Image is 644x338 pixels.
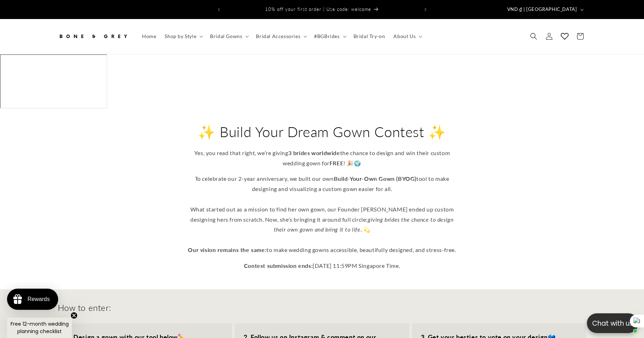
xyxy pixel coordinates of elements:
span: #BGBrides [314,33,339,39]
button: Close teaser [70,312,78,319]
span: VND ₫ | [GEOGRAPHIC_DATA] [507,6,577,13]
a: Home [138,29,160,44]
strong: worldwide [311,149,340,156]
strong: 3 brides [288,149,310,156]
div: Rewards [27,296,50,302]
strong: FREE [330,160,343,166]
summary: Shop by Style [160,29,206,44]
a: Bridal Try-on [349,29,390,44]
span: Bridal Accessories [256,33,300,39]
em: giving brides the chance to design their own gown and bring it to life [274,216,454,233]
strong: Our vision remains the same: [188,246,266,253]
summary: Bridal Gowns [206,29,252,44]
p: Yes, you read that right, we’re giving the chance to design and win their custom wedding gown for... [185,148,460,168]
summary: #BGBrides [310,29,349,44]
span: Free 12-month wedding planning checklist [11,320,69,335]
button: Next announcement [418,3,433,16]
span: Bridal Gowns [210,33,242,39]
h2: How to enter: [58,302,111,313]
strong: Build-Your-Own Gown (BYOG) [334,175,417,182]
span: Bridal Try-on [354,33,385,39]
button: Previous announcement [211,3,227,16]
summary: Bridal Accessories [252,29,310,44]
summary: About Us [389,29,425,44]
span: About Us [393,33,416,39]
img: Bone and Grey Bridal [58,29,128,44]
summary: Search [526,29,541,44]
div: Free 12-month wedding planning checklistClose teaser [7,318,72,338]
strong: Contest submission ends: [244,262,313,269]
p: [DATE] 11:59PM Singapore Time. [185,261,460,271]
p: Chat with us [587,318,638,328]
h2: ✨ Build Your Dream Gown Contest ✨ [185,123,460,141]
a: Bone and Grey Bridal [55,26,131,47]
button: Open chatbox [587,313,638,333]
button: VND ₫ | [GEOGRAPHIC_DATA] [503,3,587,16]
p: To celebrate our 2-year anniversary, we built our own tool to make designing and visualizing a cu... [185,174,460,255]
span: Shop by Style [165,33,196,39]
span: Home [142,33,156,39]
span: 10% off your first order | Use code: welcome [265,6,371,12]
